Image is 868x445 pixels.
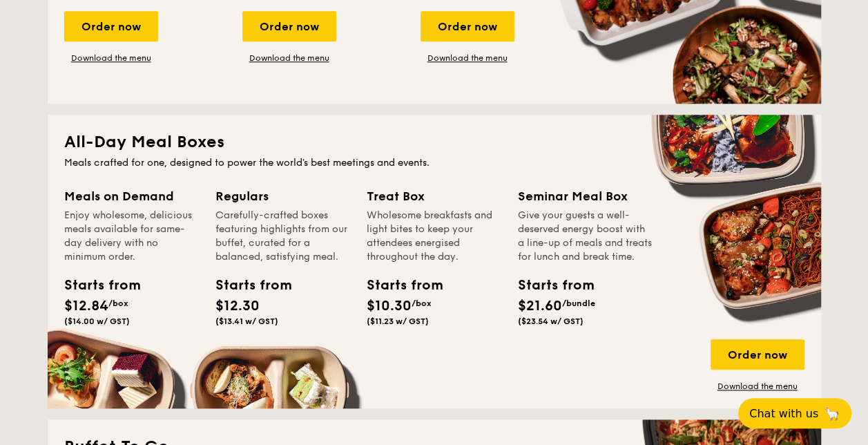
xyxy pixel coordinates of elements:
div: Seminar Meal Box [518,187,653,206]
div: Order now [64,11,158,41]
span: $21.60 [518,298,562,314]
div: Enjoy wholesome, delicious meals available for same-day delivery with no minimum order. [64,209,199,264]
span: ($13.41 w/ GST) [215,316,278,326]
span: /box [412,299,432,308]
a: Download the menu [242,53,336,64]
div: Carefully-crafted boxes featuring highlights from our buffet, curated for a balanced, satisfying ... [215,209,350,264]
span: $12.30 [215,298,260,314]
button: Chat with us🦙 [738,398,851,428]
a: Download the menu [64,53,158,64]
span: /box [108,299,128,308]
a: Download the menu [711,381,804,392]
span: ($11.23 w/ GST) [367,316,429,326]
div: Order now [242,11,336,41]
div: Order now [421,11,514,41]
div: Order now [711,339,804,370]
div: Meals crafted for one, designed to power the world's best meetings and events. [64,156,804,170]
div: Regulars [215,187,350,206]
div: Give your guests a well-deserved energy boost with a line-up of meals and treats for lunch and br... [518,209,653,264]
span: ($23.54 w/ GST) [518,316,584,326]
a: Download the menu [421,53,514,64]
span: Chat with us [749,407,818,420]
span: /bundle [562,299,595,308]
div: Starts from [64,275,126,296]
span: $12.84 [64,298,108,314]
span: 🦙 [824,406,840,422]
div: Starts from [367,275,429,296]
div: Treat Box [367,187,501,206]
span: $10.30 [367,298,412,314]
span: ($14.00 w/ GST) [64,316,130,326]
div: Wholesome breakfasts and light bites to keep your attendees energised throughout the day. [367,209,501,264]
div: Starts from [518,275,580,296]
h2: All-Day Meal Boxes [64,131,804,153]
div: Meals on Demand [64,187,199,206]
div: Starts from [215,275,278,296]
